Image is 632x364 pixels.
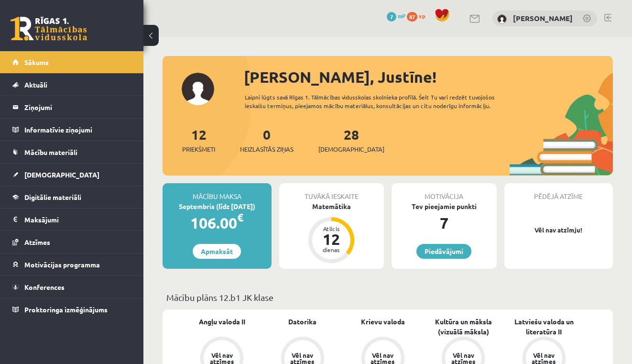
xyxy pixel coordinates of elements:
[513,13,573,23] a: [PERSON_NAME]
[24,58,49,66] span: Sākums
[24,170,99,179] span: [DEMOGRAPHIC_DATA]
[240,126,294,154] a: 0Neizlasītās ziņas
[163,183,272,201] div: Mācību maksa
[12,164,131,186] a: [DEMOGRAPHIC_DATA]
[12,96,131,118] a: Ziņojumi
[279,201,384,265] a: Matemātika Atlicis 12 dienas
[24,283,65,291] span: Konferences
[318,144,384,154] span: [DEMOGRAPHIC_DATA]
[317,247,346,253] div: dienas
[199,317,245,327] a: Angļu valoda II
[12,74,131,96] a: Aktuāli
[24,80,47,89] span: Aktuāli
[11,17,87,41] a: Rīgas 1. Tālmācības vidusskola
[24,209,131,231] legend: Maksājumi
[12,186,131,208] a: Digitālie materiāli
[392,201,497,211] div: Tev pieejamie punkti
[24,119,131,141] legend: Informatīvie ziņojumi
[237,210,243,224] span: €
[163,201,272,211] div: Septembris (līdz [DATE])
[193,244,241,259] a: Apmaksāt
[279,183,384,201] div: Tuvākā ieskaite
[509,225,609,235] p: Vēl nav atzīmju!
[387,12,396,22] span: 7
[24,148,77,156] span: Mācību materiāli
[392,211,497,234] div: 7
[416,244,471,259] a: Piedāvājumi
[288,317,316,327] a: Datorika
[317,226,346,232] div: Atlicis
[361,317,405,327] a: Krievu valoda
[182,144,215,154] span: Priekšmeti
[163,211,272,234] div: 106.00
[24,96,131,118] legend: Ziņojumi
[407,12,430,20] a: 87 xp
[12,51,131,73] a: Sākums
[245,93,515,110] div: Laipni lūgts savā Rīgas 1. Tālmācības vidusskolas skolnieka profilā. Šeit Tu vari redzēt tuvojošo...
[12,209,131,231] a: Maksājumi
[387,12,405,20] a: 7 mP
[504,183,613,201] div: Pēdējā atzīme
[392,183,497,201] div: Motivācija
[240,144,294,154] span: Neizlasītās ziņas
[24,238,50,246] span: Atzīmes
[497,14,507,24] img: Justīne Everte
[423,317,503,337] a: Kultūra un māksla (vizuālā māksla)
[12,254,131,276] a: Motivācijas programma
[504,317,584,337] a: Latviešu valoda un literatūra II
[24,193,81,201] span: Digitālie materiāli
[12,119,131,141] a: Informatīvie ziņojumi
[166,291,609,304] p: Mācību plāns 12.b1 JK klase
[12,276,131,298] a: Konferences
[317,232,346,247] div: 12
[279,201,384,211] div: Matemātika
[318,126,384,154] a: 28[DEMOGRAPHIC_DATA]
[12,298,131,320] a: Proktoringa izmēģinājums
[24,260,100,269] span: Motivācijas programma
[182,126,215,154] a: 12Priekšmeti
[407,12,417,22] span: 87
[12,231,131,253] a: Atzīmes
[12,141,131,163] a: Mācību materiāli
[419,12,425,20] span: xp
[244,66,613,88] div: [PERSON_NAME], Justīne!
[398,12,405,20] span: mP
[24,305,108,314] span: Proktoringa izmēģinājums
